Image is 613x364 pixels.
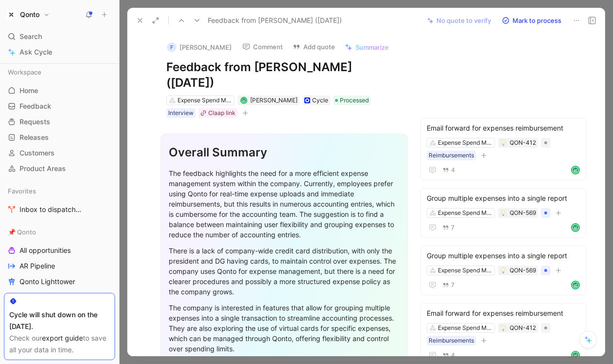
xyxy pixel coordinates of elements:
span: AR Pipeline [20,261,55,271]
div: Favorites [4,184,115,198]
span: Feedback from [PERSON_NAME] ([DATE]) [208,15,342,26]
div: Search [4,29,115,44]
button: Comment [238,40,287,54]
button: F[PERSON_NAME] [162,40,236,55]
button: 💡 [500,325,507,331]
div: Expense Spend Management [438,266,493,275]
div: Email forward for expenses reimbursement [427,307,580,319]
div: QON-569 [510,208,536,218]
span: Home [20,86,38,96]
span: Customers [20,148,55,158]
div: Cycle [312,96,328,105]
img: avatar [241,97,246,103]
div: Expense Spend Management [438,323,493,333]
span: 7 [451,225,455,230]
img: 💡 [500,325,506,331]
a: Inbox to dispatch🛠️ Tools [4,202,115,217]
div: Expense Spend Management [438,138,493,148]
h1: Qonto [20,10,40,19]
span: Feedback [20,101,51,111]
div: F [167,42,177,52]
div: Overall Summary [169,144,399,161]
a: AR Pipeline [4,259,115,273]
span: Releases [20,133,49,142]
a: Customers [4,146,115,160]
span: All opportunities [20,246,71,255]
button: 💡 [500,210,507,216]
a: All opportunities [4,243,115,258]
a: Feedback [4,99,115,114]
div: QON-412 [510,323,536,333]
button: 7 [440,222,456,233]
span: 🛠️ Tools [79,206,103,213]
img: 💡 [500,140,506,146]
div: QON-569 [510,266,536,275]
img: avatar [572,167,579,173]
a: Ask Cycle [4,45,115,59]
div: Expense Spend Management [178,96,232,105]
img: Qonto [6,10,16,19]
button: No quote to verify [423,14,495,27]
img: avatar [572,352,579,359]
img: avatar [572,224,579,231]
a: Releases [4,130,115,145]
div: Reimbursements [429,336,474,345]
div: QON-412 [510,138,536,148]
button: 7 [440,280,456,290]
img: 💡 [500,210,506,216]
button: Mark to process [497,14,566,27]
span: [PERSON_NAME] [250,96,297,104]
div: Processed [333,96,371,105]
span: Product Areas [20,164,66,173]
span: 4 [451,352,455,358]
span: Qonto Lighttower [20,277,75,287]
span: Requests [20,117,50,127]
div: 📌 QontoAll opportunitiesAR PipelineQonto Lighttowerai generated requests [4,225,115,305]
div: Reimbursements [429,151,474,160]
span: Search [20,31,42,42]
a: Product Areas [4,161,115,176]
button: 4 [440,350,457,361]
span: 4 [451,167,455,173]
span: Workspace [8,67,41,77]
div: 📌 Qonto [4,225,115,239]
button: 💡 [500,267,507,274]
span: Favorites [8,186,36,196]
div: Workspace [4,65,115,79]
div: Email forward for expenses reimbursement [427,122,580,134]
button: Summarize [340,40,393,54]
h1: Feedback from [PERSON_NAME] ([DATE]) [166,59,402,91]
a: Home [4,83,115,98]
div: There is a lack of company-wide credit card distribution, with only the president and DG having c... [169,246,399,297]
span: Ask Cycle [20,46,52,58]
div: Cycle will shut down on the [DATE]. [9,309,110,332]
span: 7 [451,282,455,288]
div: Interview [168,108,194,118]
div: Check our to save all your data in time. [9,332,110,356]
a: export guide [42,334,83,342]
div: The company is interested in features that allow for grouping multiple expenses into a single tra... [169,303,399,354]
div: Expense Spend Management [438,208,493,218]
a: Requests [4,115,115,129]
div: Group multiple expenses into a single report [427,192,580,204]
span: Inbox to dispatch [20,205,93,215]
img: 💡 [500,268,506,273]
button: QontoQonto [4,8,52,21]
span: Processed [340,96,369,105]
button: 4 [440,165,457,175]
button: Add quote [288,40,339,54]
div: Claap link [208,108,236,118]
span: Summarize [356,43,389,52]
a: ai generated requests [4,290,115,305]
div: The feedback highlights the need for a more efficient expense management system within the compan... [169,168,399,240]
span: 📌 Qonto [8,227,36,237]
button: 💡 [500,139,507,146]
img: avatar [572,282,579,288]
a: Qonto Lighttower [4,274,115,289]
div: Group multiple expenses into a single report [427,250,580,262]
